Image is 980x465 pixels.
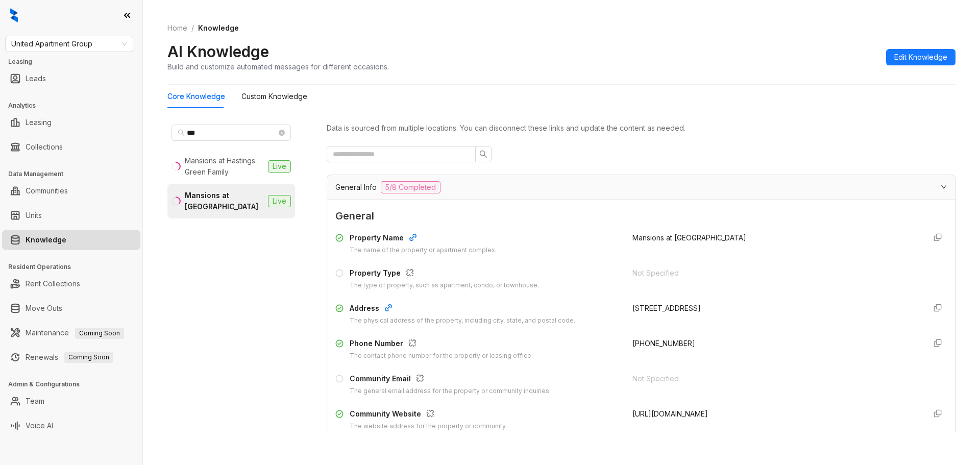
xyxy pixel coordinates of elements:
span: Mansions at [GEOGRAPHIC_DATA] [632,233,746,242]
a: Move Outs [26,298,62,319]
a: Voice AI [26,415,53,436]
li: Knowledge [2,230,140,250]
div: Build and customize automated messages for different occasions. [167,61,389,72]
div: Property Name [350,232,497,246]
li: Rent Collections [2,274,140,294]
a: Collections [26,137,63,157]
div: Custom Knowledge [241,91,307,102]
span: General Info [335,182,377,193]
img: logo [10,8,18,22]
span: Edit Knowledge [894,52,947,63]
li: Communities [2,181,140,201]
div: The general email address for the property or community inquiries. [350,386,551,396]
button: Edit Knowledge [886,49,955,65]
span: expanded [941,184,947,190]
div: The physical address of the property, including city, state, and postal code. [350,316,575,326]
h3: Data Management [8,169,142,179]
div: The website address for the property or community. [350,422,507,431]
span: close-circle [279,130,285,136]
li: Units [2,205,140,226]
a: Leasing [26,112,52,133]
span: Knowledge [198,23,239,32]
a: Rent Collections [26,274,80,294]
div: The type of property, such as apartment, condo, or townhouse. [350,281,539,290]
div: Property Type [350,267,539,281]
div: [STREET_ADDRESS] [632,303,917,314]
h3: Analytics [8,101,142,110]
li: Voice AI [2,415,140,436]
div: Core Knowledge [167,91,225,102]
div: Mansions at Hastings Green Family [185,155,264,178]
span: [URL][DOMAIN_NAME] [632,409,708,418]
span: 5/8 Completed [381,181,440,193]
h3: Leasing [8,57,142,66]
span: General [335,208,947,224]
li: Move Outs [2,298,140,319]
li: Leads [2,68,140,89]
h3: Admin & Configurations [8,380,142,389]
span: search [178,129,185,136]
div: Mansions at [GEOGRAPHIC_DATA] [185,190,264,212]
li: Collections [2,137,140,157]
a: Units [26,205,42,226]
span: Coming Soon [75,328,124,339]
div: Community Email [350,373,551,386]
span: Coming Soon [64,352,113,363]
span: [PHONE_NUMBER] [632,339,695,348]
div: General Info5/8 Completed [327,175,955,200]
a: RenewalsComing Soon [26,347,113,368]
h2: AI Knowledge [167,42,269,61]
li: Renewals [2,347,140,368]
a: Knowledge [26,230,66,250]
span: Live [268,195,291,207]
span: United Apartment Group [11,36,127,52]
div: Not Specified [632,267,917,279]
a: Leads [26,68,46,89]
a: Communities [26,181,68,201]
div: Not Specified [632,373,917,384]
div: Community Website [350,408,507,422]
li: Maintenance [2,323,140,343]
a: Team [26,391,44,411]
span: Live [268,160,291,173]
div: Address [350,303,575,316]
div: Data is sourced from multiple locations. You can disconnect these links and update the content as... [327,123,955,134]
li: Team [2,391,140,411]
li: / [191,22,194,34]
a: Home [165,22,189,34]
div: Phone Number [350,338,533,351]
div: The name of the property or apartment complex. [350,246,497,255]
li: Leasing [2,112,140,133]
h3: Resident Operations [8,262,142,272]
div: The contact phone number for the property or leasing office. [350,351,533,361]
span: search [479,150,487,158]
